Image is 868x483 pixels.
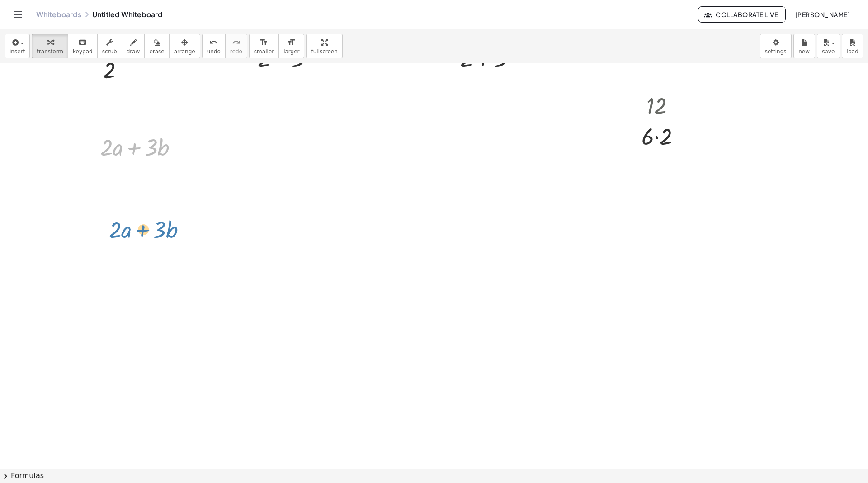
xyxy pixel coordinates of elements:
button: arrange [169,34,200,58]
span: scrub [102,48,117,55]
button: transform [32,34,68,58]
button: load [842,34,863,58]
button: new [793,34,815,58]
span: smaller [254,48,274,55]
i: format_size [287,37,296,48]
button: format_sizelarger [278,34,304,58]
i: format_size [259,37,268,48]
a: Whiteboards [36,10,81,19]
button: keyboardkeypad [68,34,98,58]
button: save [817,34,840,58]
button: insert [5,34,30,58]
span: insert [9,48,25,55]
button: settings [760,34,792,58]
span: larger [283,48,299,55]
span: arrange [174,48,195,55]
span: erase [149,48,164,55]
button: [PERSON_NAME] [788,6,857,23]
button: scrub [97,34,122,58]
span: draw [127,48,140,55]
button: Collaborate Live [698,6,786,23]
button: draw [122,34,145,58]
span: fullscreen [311,48,337,55]
span: save [822,48,835,55]
i: undo [209,37,218,48]
button: redoredo [225,34,247,58]
span: [PERSON_NAME] [795,10,850,19]
button: undoundo [202,34,226,58]
button: format_sizesmaller [249,34,279,58]
button: Toggle navigation [11,7,25,22]
span: load [847,48,859,55]
button: erase [144,34,169,58]
button: fullscreen [306,34,342,58]
span: settings [765,48,787,55]
span: redo [230,48,242,55]
span: undo [207,48,221,55]
span: keypad [73,48,93,55]
span: transform [37,48,63,55]
i: keyboard [78,37,87,48]
i: redo [232,37,241,48]
span: new [798,48,810,55]
span: Collaborate Live [706,10,778,19]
